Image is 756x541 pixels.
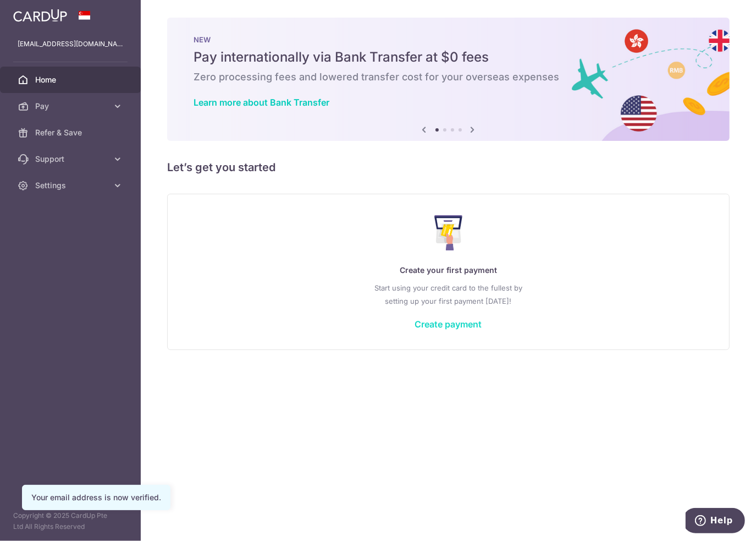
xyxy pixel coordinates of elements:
[13,9,67,22] img: CardUp
[194,70,703,84] h6: Zero processing fees and lowered transfer cost for your overseas expenses
[686,508,745,535] iframe: Opens a widget where you can find more information
[35,180,108,191] span: Settings
[167,159,730,176] h5: Let’s get you started
[35,127,108,138] span: Refer & Save
[194,97,329,108] a: Learn more about Bank Transfer
[194,48,703,66] h5: Pay internationally via Bank Transfer at $0 fees
[18,39,123,50] p: [EMAIL_ADDRESS][DOMAIN_NAME]
[31,492,161,503] div: Your email address is now verified.
[434,215,462,250] img: Make Payment
[415,319,482,330] a: Create payment
[35,101,108,112] span: Pay
[35,154,108,165] span: Support
[35,74,108,85] span: Home
[167,18,730,141] img: Bank transfer banner
[190,264,707,277] p: Create your first payment
[194,35,703,44] p: NEW
[190,281,707,308] p: Start using your credit card to the fullest by setting up your first payment [DATE]!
